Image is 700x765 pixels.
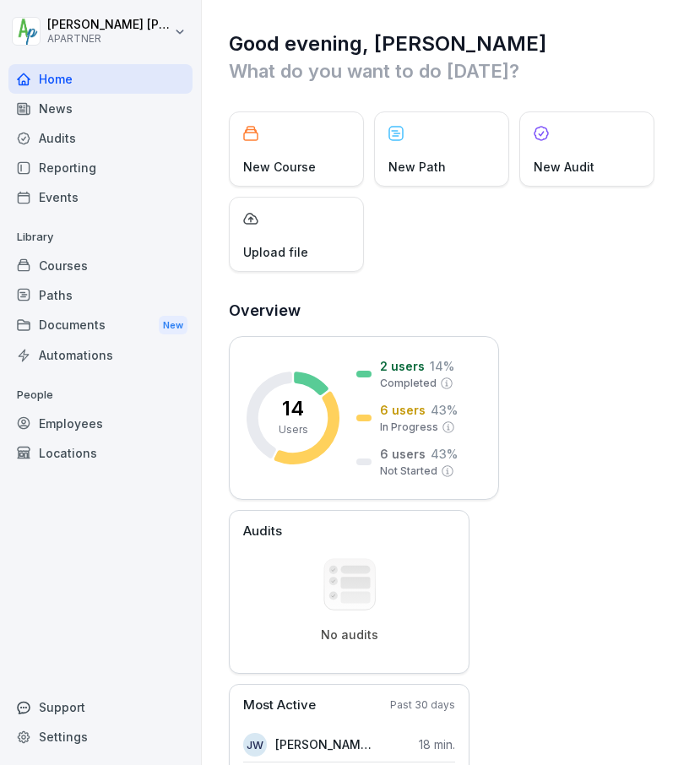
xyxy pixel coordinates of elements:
[8,340,193,370] a: Automations
[380,357,425,375] p: 2 users
[8,251,193,280] a: Courses
[380,464,437,479] p: Not Started
[47,33,171,45] p: APARTNER
[8,722,193,751] a: Settings
[380,376,437,391] p: Completed
[159,316,187,335] div: New
[419,735,455,753] p: 18 min.
[8,64,193,94] a: Home
[8,94,193,123] a: News
[8,280,193,310] a: Paths
[282,399,304,419] p: 14
[8,310,193,341] a: DocumentsNew
[380,445,426,463] p: 6 users
[380,420,438,435] p: In Progress
[8,438,193,468] a: Locations
[243,522,282,541] p: Audits
[8,409,193,438] a: Employees
[431,445,458,463] p: 43 %
[8,224,193,251] p: Library
[431,401,458,419] p: 43 %
[8,123,193,153] a: Audits
[279,422,308,437] p: Users
[321,627,378,643] p: No audits
[430,357,454,375] p: 14 %
[8,310,193,341] div: Documents
[388,158,446,176] p: New Path
[243,696,316,715] p: Most Active
[380,401,426,419] p: 6 users
[229,299,675,323] h2: Overview
[229,30,675,57] h1: Good evening, [PERSON_NAME]
[534,158,594,176] p: New Audit
[8,153,193,182] a: Reporting
[8,692,193,722] div: Support
[243,243,308,261] p: Upload file
[243,733,267,757] div: JW
[47,18,171,32] p: [PERSON_NAME] [PERSON_NAME]
[243,158,316,176] p: New Course
[8,382,193,409] p: People
[390,697,455,713] p: Past 30 days
[8,182,193,212] a: Events
[275,735,372,753] p: [PERSON_NAME][US_STATE]
[229,57,675,84] p: What do you want to do [DATE]?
